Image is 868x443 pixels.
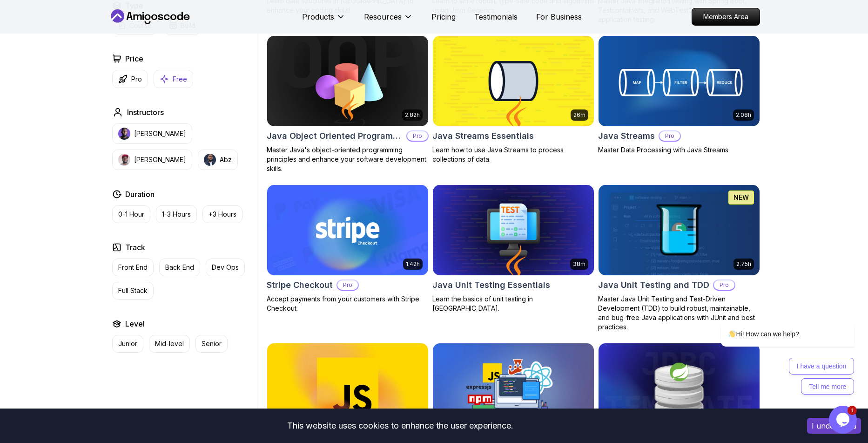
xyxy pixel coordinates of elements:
[573,111,585,119] p: 26m
[736,111,751,119] p: 2.08h
[118,128,130,140] img: instructor img
[302,11,345,30] button: Products
[112,123,192,144] button: instructor img[PERSON_NAME]
[118,210,144,219] p: 0-1 Hour
[112,282,154,300] button: Full Stack
[407,131,428,141] p: Pro
[154,70,193,88] button: Free
[156,205,197,223] button: 1-3 Hours
[112,259,154,276] button: Front End
[432,294,594,313] p: Learn the basics of unit testing in [GEOGRAPHIC_DATA].
[599,185,760,275] img: Java Unit Testing and TDD card
[598,294,760,332] p: Master Java Unit Testing and Test-Driven Development (TDD) to build robust, maintainable, and bug...
[155,339,184,348] p: Mid-level
[125,189,155,200] h2: Duration
[692,8,760,26] a: Members Area
[202,339,222,348] p: Senior
[659,131,680,141] p: Pro
[807,418,861,434] button: Accept cookies
[829,406,859,434] iframe: chat widget
[134,155,186,164] p: [PERSON_NAME]
[162,210,191,219] p: 1-3 Hours
[432,145,594,164] p: Learn how to use Java Streams to process collections of data.
[7,416,793,436] div: This website uses cookies to enhance the user experience.
[267,35,429,173] a: Java Object Oriented Programming card2.82hJava Object Oriented ProgrammingProMaster Java's object...
[267,129,403,143] h2: Java Object Oriented Programming
[209,210,236,219] p: +3 Hours
[337,280,358,290] p: Pro
[118,263,148,272] p: Front End
[220,155,232,164] p: Abz
[112,335,143,353] button: Junior
[198,150,238,170] button: instructor imgAbz
[112,70,148,88] button: Pro
[134,129,186,138] p: [PERSON_NAME]
[431,11,456,22] a: Pricing
[125,242,145,253] h2: Track
[267,294,429,313] p: Accept payments from your customers with Stripe Checkout.
[432,129,534,143] h2: Java Streams Essentials
[598,129,655,143] h2: Java Streams
[598,184,760,332] a: Java Unit Testing and TDD card2.75hNEWJava Unit Testing and TDDProMaster Java Unit Testing and Te...
[267,145,429,173] p: Master Java's object-oriented programming principles and enhance your software development skills.
[432,184,594,313] a: Java Unit Testing Essentials card38mJava Unit Testing EssentialsLearn the basics of unit testing ...
[733,193,749,202] p: NEW
[599,36,760,126] img: Java Streams card
[433,185,594,275] img: Java Unit Testing Essentials card
[127,107,164,118] h2: Instructors
[598,145,760,155] p: Master Data Processing with Java Streams
[112,205,150,223] button: 0-1 Hour
[364,11,413,30] button: Resources
[573,260,585,268] p: 38m
[173,75,187,84] p: Free
[267,184,429,313] a: Stripe Checkout card1.42hStripe CheckoutProAccept payments from your customers with Stripe Checkout.
[195,335,228,353] button: Senior
[118,339,137,348] p: Junior
[432,35,594,164] a: Java Streams Essentials card26mJava Streams EssentialsLearn how to use Java Streams to process co...
[691,237,859,401] iframe: chat widget
[598,279,709,292] h2: Java Unit Testing and TDD
[112,150,192,170] button: instructor img[PERSON_NAME]
[204,154,216,166] img: instructor img
[432,279,550,292] h2: Java Unit Testing Essentials
[118,154,130,166] img: instructor img
[267,185,428,275] img: Stripe Checkout card
[267,279,333,292] h2: Stripe Checkout
[159,259,200,276] button: Back End
[302,11,334,22] p: Products
[202,205,242,223] button: +3 Hours
[536,11,582,22] a: For Business
[433,343,594,434] img: Javascript Mastery card
[149,335,190,353] button: Mid-level
[598,35,760,155] a: Java Streams card2.08hJava StreamsProMaster Data Processing with Java Streams
[125,53,143,64] h2: Price
[364,11,402,22] p: Resources
[267,343,428,434] img: Javascript for Beginners card
[692,8,760,25] p: Members Area
[131,75,142,84] p: Pro
[406,260,420,268] p: 1.42h
[405,111,420,119] p: 2.82h
[165,263,194,272] p: Back End
[267,36,428,126] img: Java Object Oriented Programming card
[599,343,760,434] img: Spring JDBC Template card
[206,259,245,276] button: Dev Ops
[474,11,518,22] a: Testimonials
[433,36,594,126] img: Java Streams Essentials card
[118,286,148,295] p: Full Stack
[212,263,239,272] p: Dev Ops
[125,318,145,329] h2: Level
